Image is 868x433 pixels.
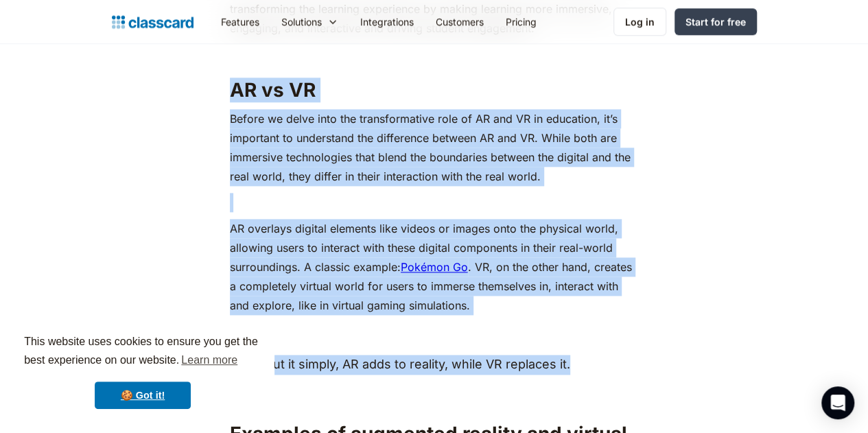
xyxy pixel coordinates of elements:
div: Solutions [270,6,349,37]
span: This website uses cookies to ensure you get the best experience on our website. [24,333,261,371]
div: cookieconsent [11,320,274,422]
div: Open Intercom Messenger [821,386,854,419]
p: Before we delve into the transformative role of AR and VR in education, it’s important to underst... [230,109,639,186]
p: ‍ [230,322,639,341]
a: Customers [425,6,495,37]
h2: AR vs VR [230,78,639,102]
a: Log in [613,8,666,36]
a: home [112,12,193,32]
a: Features [210,6,270,37]
a: Pokémon Go [401,260,468,274]
p: AR overlays digital elements like videos or images onto the physical world, allowing users to int... [230,219,639,315]
a: learn more about cookies [179,350,239,371]
a: dismiss cookie message [95,382,191,409]
a: Pricing [495,6,548,37]
div: Start for free [685,14,746,29]
p: ‍ [230,45,639,64]
p: ‍ [230,388,639,408]
a: Start for free [675,8,757,35]
div: Log in [625,14,655,29]
blockquote: To put it simply, AR adds to reality, while VR replaces it. [230,348,639,382]
p: ‍ [230,193,639,212]
a: Integrations [349,6,425,37]
div: Solutions [281,14,322,29]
